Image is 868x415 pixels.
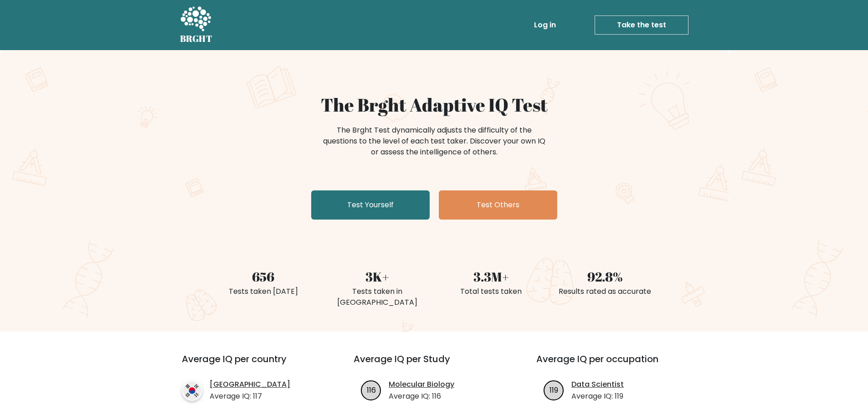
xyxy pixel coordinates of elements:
[571,379,624,390] a: Data Scientist
[439,190,557,220] a: Test Others
[440,286,543,297] div: Total tests taken
[210,379,290,390] a: [GEOGRAPHIC_DATA]
[180,4,213,46] a: BRGHT
[367,384,376,395] text: 116
[389,391,454,402] p: Average IQ: 116
[554,267,657,286] div: 92.8%
[311,190,430,220] a: Test Yourself
[326,286,429,308] div: Tests taken in [GEOGRAPHIC_DATA]
[554,286,657,297] div: Results rated as accurate
[326,267,429,286] div: 3K+
[536,354,697,375] h3: Average IQ per occupation
[212,286,315,297] div: Tests taken [DATE]
[440,267,543,286] div: 3.3M+
[180,33,213,44] h5: BRGHT
[571,391,624,402] p: Average IQ: 119
[320,125,548,158] div: The Brght Test dynamically adjusts the difficulty of the questions to the level of each test take...
[210,391,290,402] p: Average IQ: 117
[389,379,454,390] a: Molecular Biology
[595,15,688,35] a: Take the test
[182,380,202,401] img: country
[550,384,558,395] text: 119
[182,354,321,375] h3: Average IQ per country
[212,94,657,116] h1: The Brght Adaptive IQ Test
[530,16,560,34] a: Log in
[354,354,514,375] h3: Average IQ per Study
[212,267,315,286] div: 656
